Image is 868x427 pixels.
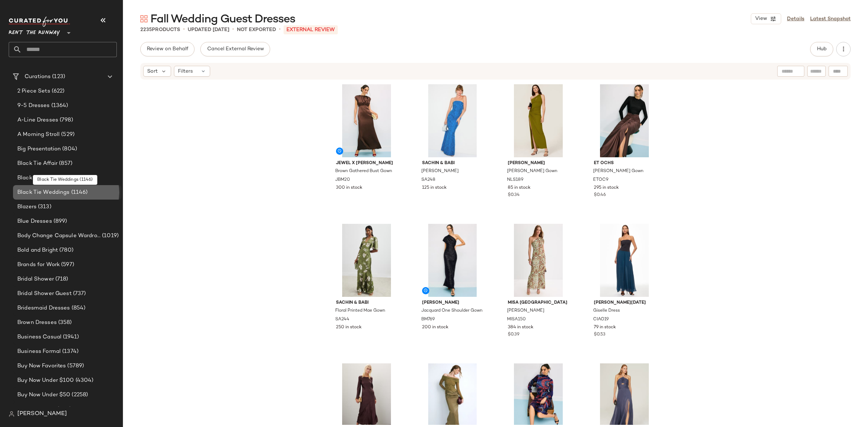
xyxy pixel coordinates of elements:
span: A Morning Stroll [17,131,60,139]
span: Big Presentation [17,145,61,153]
span: [PERSON_NAME] Gown [593,168,643,175]
span: Blue Dresses [17,217,52,226]
span: 200 in stock [422,324,448,331]
img: MISA150.jpg [502,224,575,297]
span: • [279,25,281,34]
span: [PERSON_NAME] [508,160,569,167]
span: Filters [178,68,193,75]
span: 9-5 Dresses [17,102,50,110]
span: (1941) [61,333,79,341]
span: Bridesmaid Dresses [17,304,70,312]
span: Cancel External Review [207,46,264,52]
span: (529) [60,131,75,139]
a: Details [787,15,804,23]
span: (737) [72,290,86,298]
span: (798) [58,116,73,124]
span: (123) [51,73,65,81]
span: $0.34 [508,192,520,198]
p: updated [DATE] [188,26,229,34]
span: (908) [56,405,72,414]
span: • [232,25,234,34]
span: (1046) [64,174,84,182]
span: (313) [37,203,51,211]
span: [PERSON_NAME] Gown [507,168,557,175]
button: Cancel External Review [200,42,270,56]
img: NLS189.jpg [502,84,575,157]
span: 300 in stock [336,185,362,191]
p: Not Exported [237,26,276,34]
span: (2258) [70,391,88,399]
span: Sachin & Babi [336,300,397,306]
span: Review on Behalf [146,46,188,52]
span: Buy Now Under $50 [17,391,70,399]
span: $0.53 [594,332,605,338]
button: View [751,13,781,24]
span: 2235 [140,27,152,33]
span: (1146) [70,188,88,197]
span: Black Tie Affair [17,159,58,168]
span: Blazers [17,203,37,211]
span: Business Formal [17,347,61,356]
span: (358) [57,319,72,327]
span: (857) [58,159,72,168]
span: (804) [61,145,77,153]
button: Hub [810,42,833,56]
img: cfy_white_logo.C9jOOHJF.svg [9,17,70,27]
span: Business Casual [17,333,61,341]
span: [PERSON_NAME] [507,308,544,314]
span: BM769 [421,316,435,323]
span: MISA [GEOGRAPHIC_DATA] [508,300,569,306]
span: Casual [DATE] [17,405,56,414]
span: (1374) [61,347,78,356]
img: BM769.jpg [416,224,489,297]
span: Buy Now Favorites [17,362,66,370]
span: (854) [70,304,86,312]
span: $0.39 [508,332,519,338]
span: Bridal Shower [17,275,54,283]
span: 2 Piece Sets [17,87,50,95]
span: 384 in stock [508,324,533,331]
span: (622) [50,87,65,95]
span: Jacquard One Shoulder Gown [421,308,482,314]
span: Brands for Work [17,261,60,269]
img: ETOC9.jpg [588,84,661,157]
span: 85 in stock [508,185,531,191]
span: Sachin & Babi [422,160,483,167]
span: Bridal Shower Guest [17,290,72,298]
span: (780) [58,246,73,255]
span: View [755,16,767,22]
span: Floral Printed Mae Gown [335,308,385,314]
span: Bold and Bright [17,246,58,255]
span: Giselle Dress [593,308,620,314]
span: (4304) [74,376,94,385]
span: Hub [817,46,827,52]
a: Latest Snapshot [810,15,851,23]
span: • [183,25,185,34]
span: Curations [25,73,51,81]
img: CIAO19.jpg [588,224,661,297]
span: $0.46 [594,192,606,198]
span: [PERSON_NAME] [422,300,483,306]
span: (899) [52,217,67,226]
img: SA244.jpg [330,224,403,297]
span: SA248 [421,177,435,183]
span: 79 in stock [594,324,616,331]
img: JBM20.jpg [330,84,403,157]
img: svg%3e [9,411,14,417]
span: SA244 [335,316,349,323]
span: Et Ochs [594,160,655,167]
span: Brown Gathered Bust Gown [335,168,392,175]
img: svg%3e [140,15,148,22]
span: 125 in stock [422,185,447,191]
span: ETOC9 [593,177,608,183]
span: (597) [60,261,74,269]
img: SA248.jpg [416,84,489,157]
span: 250 in stock [336,324,362,331]
span: Black Tie Dresses [17,174,64,182]
span: [PERSON_NAME] [17,410,67,418]
span: [PERSON_NAME][DATE] [594,300,655,306]
span: JBM20 [335,177,350,183]
span: NLS189 [507,177,523,183]
span: MISA150 [507,316,526,323]
span: Jewel x [PERSON_NAME] [336,160,397,167]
